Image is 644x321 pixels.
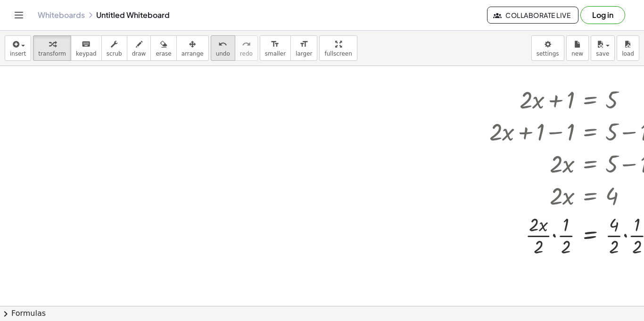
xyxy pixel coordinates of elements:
button: scrub [101,35,127,61]
button: transform [33,35,71,61]
button: format_sizesmaller [260,35,291,61]
span: arrange [182,50,204,57]
span: Collaborate Live [495,11,570,19]
button: load [617,35,639,61]
span: redo [240,50,253,57]
span: draw [132,50,146,57]
span: undo [216,50,230,57]
button: new [566,35,589,61]
button: insert [5,35,31,61]
a: Whiteboards [38,10,85,20]
button: erase [150,35,176,61]
button: draw [127,35,151,61]
span: fullscreen [324,50,352,57]
span: smaller [265,50,286,57]
span: settings [537,50,559,57]
button: undoundo [211,35,235,61]
i: undo [218,39,227,50]
span: scrub [107,50,122,57]
i: format_size [299,39,308,50]
button: save [591,35,615,61]
button: keyboardkeypad [71,35,102,61]
span: erase [156,50,171,57]
i: format_size [271,39,280,50]
button: fullscreen [319,35,357,61]
span: save [596,50,609,57]
i: keyboard [82,39,91,50]
span: insert [10,50,26,57]
i: redo [242,39,251,50]
span: keypad [76,50,97,57]
button: Collaborate Live [487,7,578,24]
button: Toggle navigation [11,8,26,23]
span: new [571,50,583,57]
span: larger [296,50,312,57]
span: transform [38,50,66,57]
button: redoredo [235,35,258,61]
button: Log in [580,6,625,24]
button: settings [531,35,564,61]
button: arrange [176,35,209,61]
button: format_sizelarger [290,35,317,61]
span: load [622,50,634,57]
